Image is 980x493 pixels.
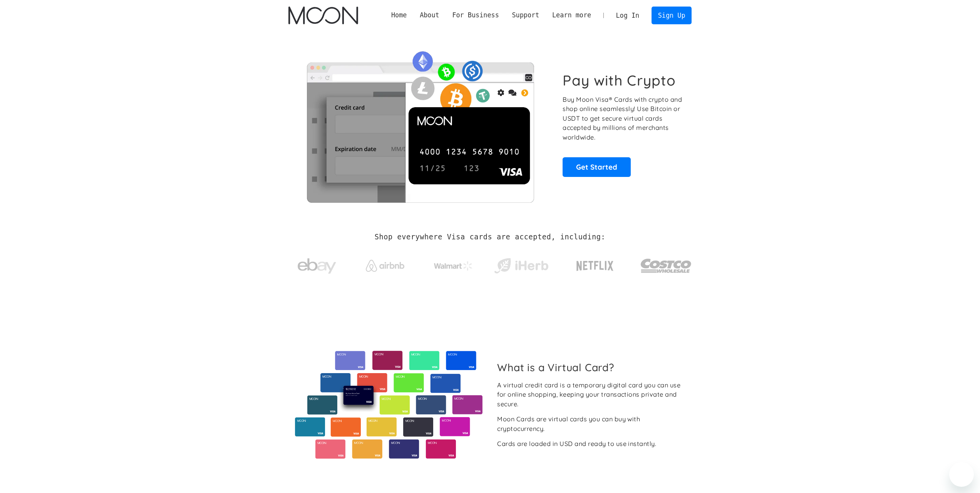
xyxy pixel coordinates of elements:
[298,254,336,278] img: ebay
[493,256,550,276] img: iHerb
[294,351,484,459] img: Virtual cards from Moon
[493,248,550,280] a: iHerb
[497,380,685,409] div: A virtual credit card is a temporary digital card you can use for online shopping, keeping your t...
[452,10,499,20] div: For Business
[288,46,552,202] img: Moon Cards let you spend your crypto anywhere Visa is accepted.
[288,7,358,24] a: home
[420,10,439,20] div: About
[652,7,692,24] a: Sign Up
[497,414,685,433] div: Moon Cards are virtual cards you can buy with cryptocurrency.
[640,251,692,280] img: Costco
[561,249,630,279] a: Netflix
[512,10,539,20] div: Support
[610,7,646,24] a: Log In
[497,439,656,449] div: Cards are loaded in USD and ready to use instantly.
[356,252,414,276] a: Airbnb
[949,462,974,487] iframe: Button to launch messaging window
[640,244,692,284] a: Costco
[434,261,472,271] img: Walmart
[385,10,413,20] a: Home
[413,10,446,20] div: About
[546,10,598,20] div: Learn more
[288,246,346,282] a: ebay
[563,157,631,177] a: Get Started
[552,10,591,20] div: Learn more
[424,254,482,274] a: Walmart
[366,260,404,272] img: Airbnb
[288,7,358,24] img: Moon Logo
[576,256,614,276] img: Netflix
[563,95,683,142] p: Buy Moon Visa® Cards with crypto and shop online seamlessly! Use Bitcoin or USDT to get secure vi...
[446,10,506,20] div: For Business
[375,233,605,241] h2: Shop everywhere Visa cards are accepted, including:
[497,361,685,374] h2: What is a Virtual Card?
[506,10,546,20] div: Support
[563,72,676,89] h1: Pay with Crypto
